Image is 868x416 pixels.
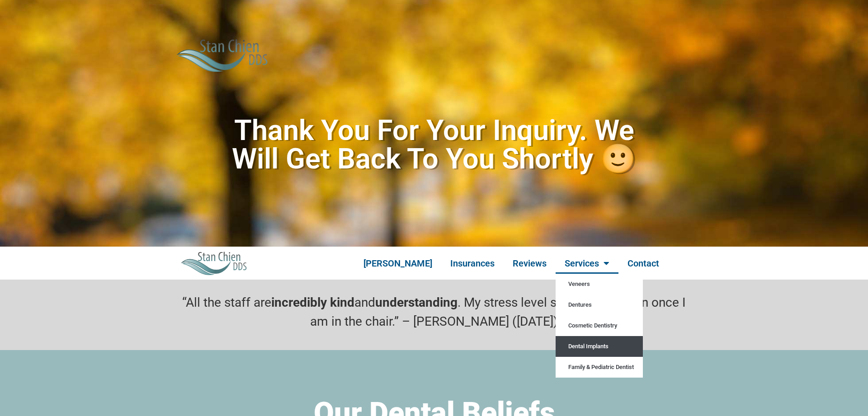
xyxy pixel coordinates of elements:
[271,295,354,310] strong: incredibly kind
[176,293,692,331] p: “All the staff are and . My stress level starts to go down once I am in the chair.” – [PERSON_NAM...
[556,357,643,378] a: Family & Pediatric Dentist
[556,274,643,294] a: Veneers
[181,251,248,275] img: Stan Chien DDS Best Irvine Dentist Logo
[556,253,618,274] a: Services
[504,253,556,274] a: Reviews
[335,253,687,274] nav: Menu
[556,294,643,315] a: Dentures
[441,253,504,274] a: Insurances
[354,253,441,274] a: [PERSON_NAME]
[556,336,643,357] a: Dental Implants
[176,38,269,72] img: Stan Chien DDS Best Irvine Dentist Logo
[556,315,643,336] a: Cosmetic Dentistry
[375,295,458,310] strong: understanding
[618,253,668,274] a: Contact
[212,116,656,173] h2: Thank You For Your Inquiry. We Will Get Back To You Shortly 🙂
